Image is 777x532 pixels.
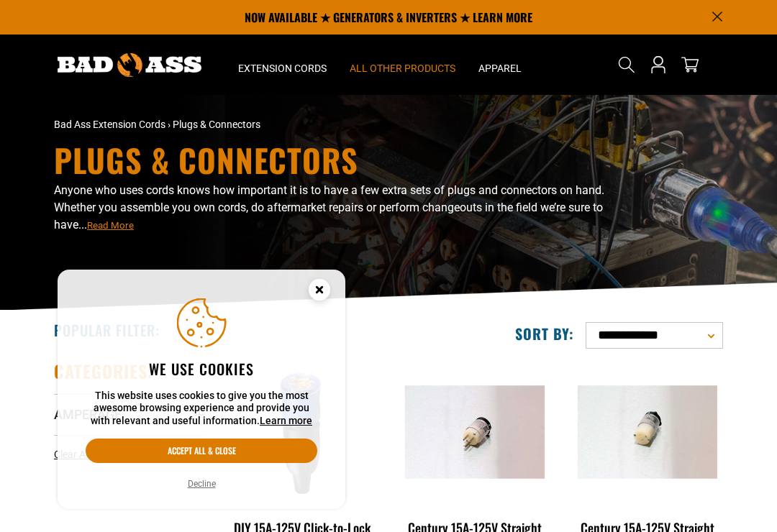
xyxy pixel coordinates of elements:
a: Bad Ass Extension Cords [54,119,165,130]
img: Century 15A-125V Straight Blade Lighted Plug [397,385,553,479]
span: Clear All Filters [54,449,119,460]
summary: Amperage [54,394,205,434]
span: Read More [87,220,134,231]
nav: breadcrumbs [54,117,493,132]
a: Clear All Filters [54,447,125,462]
button: Decline [183,477,220,491]
aside: Cookie Consent [58,270,345,510]
summary: All Other Products [338,35,467,95]
img: Century 15A-125V Straight Blade Lighted Connector NEMA 5-15C [570,385,725,479]
summary: Extension Cords [227,35,338,95]
p: This website uses cookies to give you the most awesome browsing experience and provide you with r... [86,390,317,428]
p: Anyone who uses cords knows how important it is to have a few extra sets of plugs and connectors ... [54,182,608,234]
label: Sort by: [515,324,574,343]
span: All Other Products [350,62,455,75]
span: › [168,119,171,130]
summary: Apparel [467,35,533,95]
button: Accept all & close [86,439,317,463]
span: Extension Cords [238,62,327,75]
span: Plugs & Connectors [173,119,260,130]
h2: Popular Filter: [54,321,160,339]
a: Learn more [260,415,312,426]
img: Bad Ass Extension Cords [58,53,201,77]
span: Amperage [54,406,122,423]
h2: We use cookies [86,359,317,378]
h2: Categories: [54,360,153,382]
h1: Plugs & Connectors [54,145,608,176]
summary: Search [615,53,638,76]
span: Apparel [478,62,522,75]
